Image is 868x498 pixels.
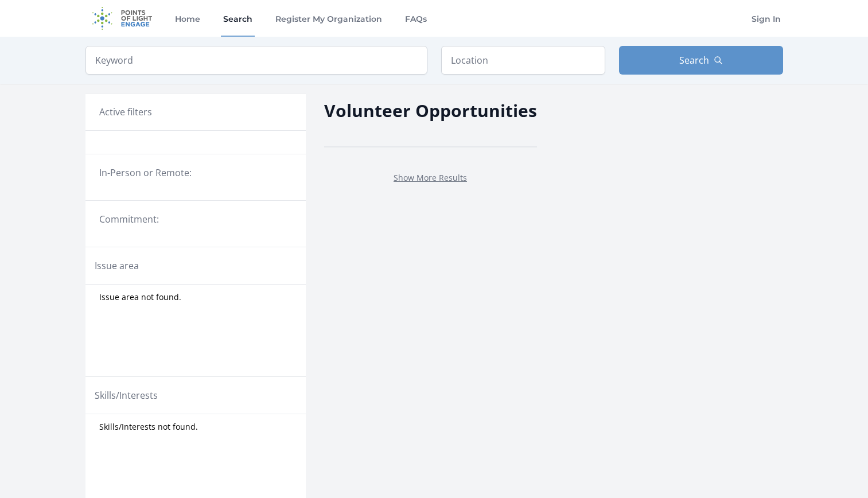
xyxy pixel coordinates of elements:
input: Keyword [85,46,427,75]
legend: Commitment: [99,212,292,226]
h2: Volunteer Opportunities [324,98,537,123]
button: Search [619,46,783,75]
span: Search [679,53,709,67]
legend: Issue area [95,259,139,273]
input: Location [441,46,605,75]
legend: In-Person or Remote: [99,166,292,180]
h3: Active filters [99,105,152,119]
a: Show More Results [394,172,467,183]
span: Skills/Interests not found. [99,421,198,433]
span: Issue area not found. [99,291,181,303]
legend: Skills/Interests [95,388,158,402]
